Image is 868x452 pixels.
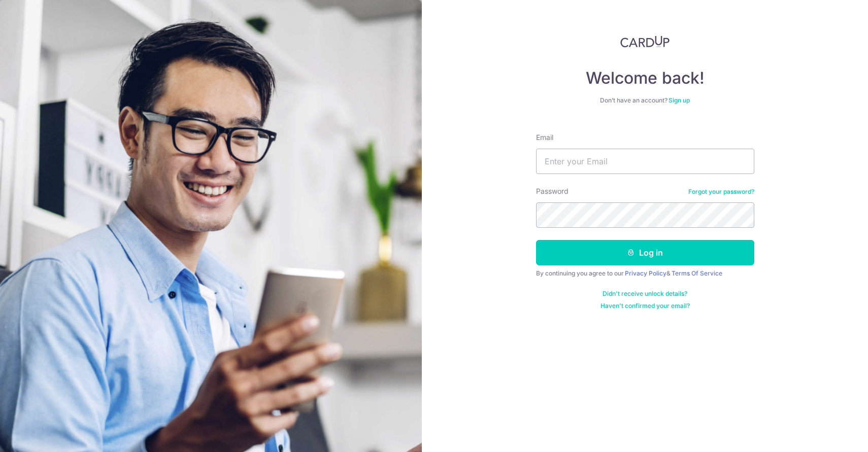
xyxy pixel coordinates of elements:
[672,269,722,277] a: Terms Of Service
[669,96,690,104] a: Sign up
[620,36,670,48] img: CardUp Logo
[536,96,754,105] div: Don’t have an account?
[536,269,754,277] div: By continuing you agree to our &
[536,240,754,265] button: Log in
[536,68,754,88] h4: Welcome back!
[536,149,754,174] input: Enter your Email
[536,186,569,196] label: Password
[603,290,687,298] a: Didn't receive unlock details?
[536,132,553,143] label: Email
[625,269,666,277] a: Privacy Policy
[688,188,754,196] a: Forgot your password?
[600,302,690,310] a: Haven't confirmed your email?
